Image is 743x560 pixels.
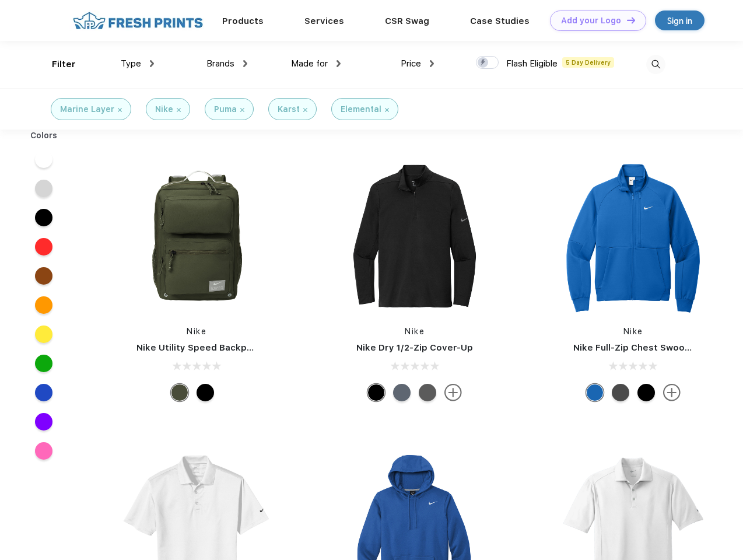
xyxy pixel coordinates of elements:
[612,384,629,401] div: Anthracite
[419,384,436,401] div: Black Heather
[206,58,234,69] span: Brands
[243,60,247,67] img: dropdown.png
[385,16,429,26] a: CSR Swag
[214,103,237,116] div: Puma
[304,16,344,26] a: Services
[22,129,66,142] div: Colors
[667,14,692,27] div: Sign in
[646,55,665,74] img: desktop_search.svg
[197,384,214,401] div: Black
[586,384,604,401] div: Royal
[561,16,621,26] div: Add your Logo
[150,60,154,67] img: dropdown.png
[69,10,206,31] img: fo%20logo%202.webp
[341,103,381,116] div: Elemental
[171,384,188,401] div: Cargo Khaki
[405,327,425,336] a: Nike
[337,159,492,314] img: func=resize&h=266
[430,60,434,67] img: dropdown.png
[401,58,421,69] span: Price
[663,384,681,401] img: more.svg
[155,103,173,116] div: Nike
[367,384,385,401] div: Black
[637,384,655,401] div: Black
[291,58,328,69] span: Made for
[356,342,473,353] a: Nike Dry 1/2-Zip Cover-Up
[240,108,244,112] img: filter_cancel.svg
[118,108,122,112] img: filter_cancel.svg
[60,103,114,116] div: Marine Layer
[303,108,307,112] img: filter_cancel.svg
[187,327,206,336] a: Nike
[573,342,728,353] a: Nike Full-Zip Chest Swoosh Jacket
[623,327,643,336] a: Nike
[506,58,558,69] span: Flash Eligible
[177,108,181,112] img: filter_cancel.svg
[52,58,76,71] div: Filter
[556,159,711,314] img: func=resize&h=266
[562,57,614,68] span: 5 Day Delivery
[385,108,389,112] img: filter_cancel.svg
[136,342,262,353] a: Nike Utility Speed Backpack
[121,58,141,69] span: Type
[119,159,274,314] img: func=resize&h=266
[444,384,462,401] img: more.svg
[393,384,411,401] div: Navy Heather
[627,17,635,23] img: DT
[337,60,341,67] img: dropdown.png
[655,10,705,30] a: Sign in
[222,16,264,26] a: Products
[278,103,300,116] div: Karst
